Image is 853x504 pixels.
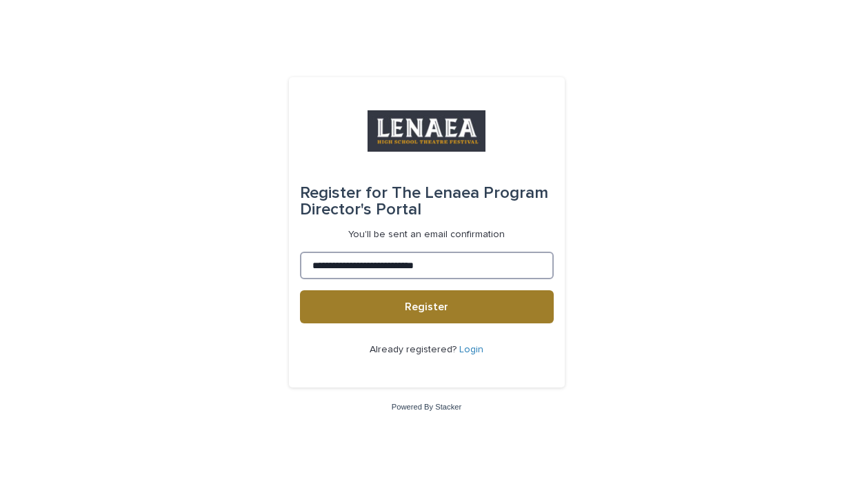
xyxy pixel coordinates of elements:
[300,174,554,229] div: The Lenaea Program Director's Portal
[405,301,448,312] span: Register
[370,345,459,354] span: Already registered?
[300,290,554,323] button: Register
[392,403,461,411] a: Powered By Stacker
[368,110,486,152] img: 3TRreipReCSEaaZc33pQ
[300,185,388,201] span: Register for
[348,229,505,241] p: You'll be sent an email confirmation
[459,345,483,354] a: Login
